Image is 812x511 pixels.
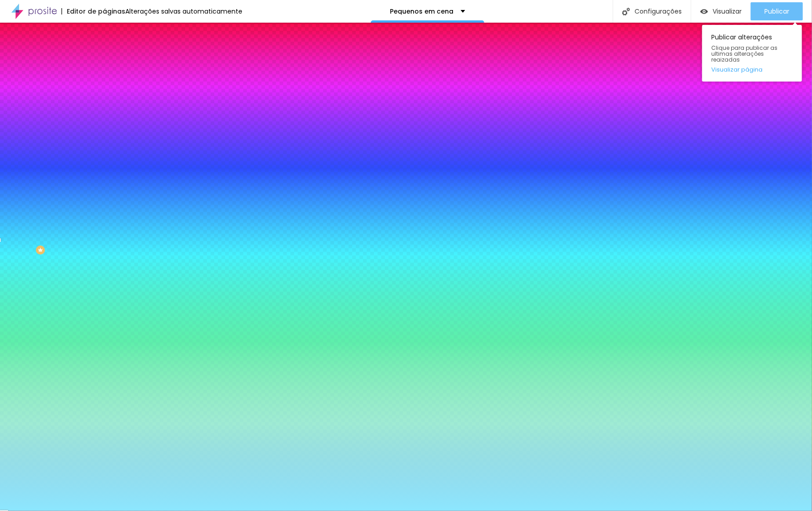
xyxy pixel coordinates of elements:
[125,8,242,14] div: Alterações salvas automaticamente
[390,8,454,14] p: Pequenos em cena
[702,25,802,82] div: Publicar alterações
[711,67,793,72] a: Visualizar página
[711,45,793,63] span: Clique para publicar as ultimas alterações reaizadas
[61,8,125,14] div: Editor de páginas
[713,8,742,15] span: Visualizar
[764,8,789,15] span: Publicar
[751,2,803,20] button: Publicar
[622,8,630,15] img: Icone
[700,8,708,15] img: view-1.svg
[691,2,751,20] button: Visualizar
